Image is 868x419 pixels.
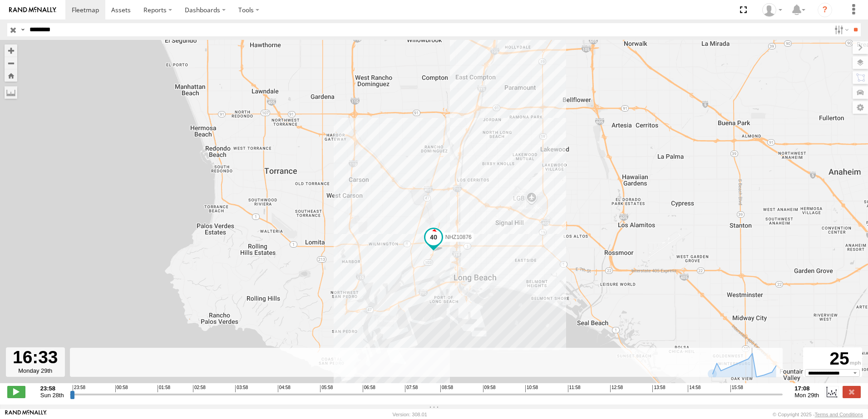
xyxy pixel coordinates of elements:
span: 06:58 [363,385,375,392]
span: 01:58 [158,385,170,392]
span: 05:58 [320,385,333,392]
strong: 23:58 [40,385,64,392]
span: 03:58 [235,385,248,392]
span: 10:58 [525,385,538,392]
span: Sun 28th Sep 2025 [40,392,64,399]
div: © Copyright 2025 - [773,412,863,417]
span: NHZ10876 [445,234,472,240]
button: Zoom out [5,57,17,69]
span: 13:58 [652,385,665,392]
span: 23:58 [73,385,85,392]
label: Close [843,386,861,398]
button: Zoom Home [5,69,17,82]
span: 11:58 [568,385,581,392]
label: Play/Stop [7,386,25,398]
span: 12:58 [610,385,623,392]
span: 15:58 [730,385,743,392]
label: Map Settings [853,101,868,114]
label: Search Filter Options [831,23,850,36]
span: 00:58 [115,385,128,392]
div: Zulema McIntosch [759,3,785,17]
span: 14:58 [688,385,700,392]
a: Terms and Conditions [815,412,863,417]
label: Search Query [19,23,26,36]
i: ? [818,3,832,17]
strong: 17:08 [794,385,819,392]
a: Visit our Website [5,410,47,419]
label: Measure [5,86,17,99]
span: Mon 29th Sep 2025 [794,392,819,399]
span: 02:58 [193,385,206,392]
span: 08:58 [440,385,453,392]
div: 25 [804,349,861,369]
span: 09:58 [483,385,496,392]
span: 07:58 [405,385,418,392]
button: Zoom in [5,44,17,57]
span: 04:58 [278,385,291,392]
img: rand-logo.svg [9,7,56,13]
div: Version: 308.01 [393,412,427,417]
